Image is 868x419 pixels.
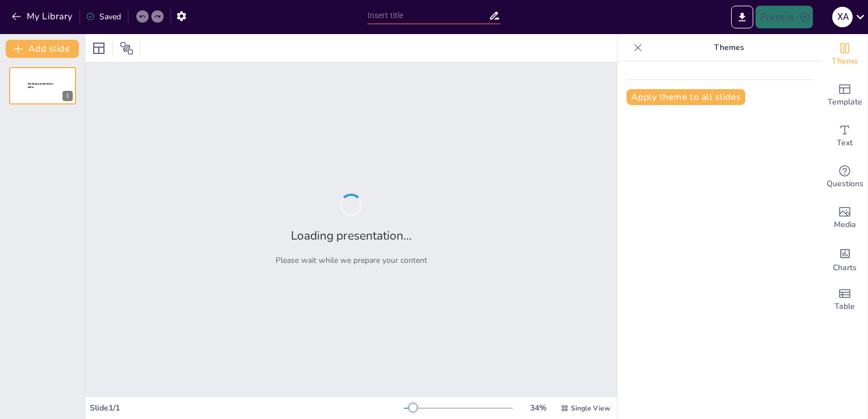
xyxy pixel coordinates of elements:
div: 34 % [524,403,552,413]
div: Add text boxes [822,116,867,157]
button: My Library [9,7,77,26]
div: Add ready made slides [822,75,867,116]
span: Sendsteps presentation editor [28,82,53,89]
button: Add slide [6,40,79,58]
button: Export to PowerPoint [731,6,753,28]
span: Single View [571,404,610,413]
span: Table [834,300,855,313]
span: Template [828,96,862,108]
span: Charts [833,262,857,274]
button: Present [756,6,812,28]
button: X A [832,6,853,28]
button: Apply theme to all slides [627,89,745,105]
div: Layout [90,39,108,57]
div: Get real-time input from your audience [822,157,867,198]
div: Add charts and graphs [822,238,867,279]
h2: Loading presentation... [291,228,412,244]
div: Add a table [822,279,867,320]
div: 1 [9,67,76,104]
p: Please wait while we prepare your content [276,255,427,266]
span: Media [834,219,856,231]
span: Theme [832,55,858,68]
div: Slide 1 / 1 [90,403,404,413]
span: Position [120,41,133,55]
div: 1 [62,91,73,101]
p: Themes [647,34,811,61]
span: Text [837,137,853,149]
div: X A [832,7,853,27]
div: Add images, graphics, shapes or video [822,198,867,238]
div: Saved [86,11,121,22]
div: Change the overall theme [822,34,867,75]
span: Questions [827,178,863,190]
input: Insert title [368,7,489,24]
